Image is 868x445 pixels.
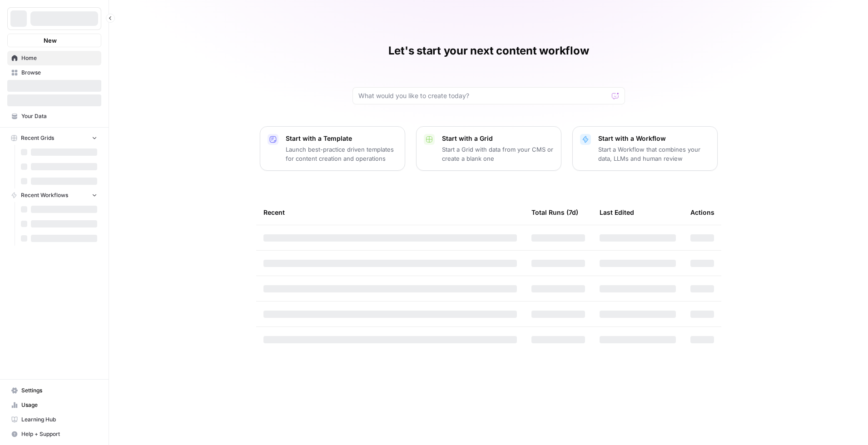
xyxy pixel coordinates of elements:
p: Start with a Template [286,134,397,143]
div: Last Edited [600,200,634,225]
button: Start with a TemplateLaunch best-practice driven templates for content creation and operations [260,126,405,171]
h1: Let's start your next content workflow [388,44,589,58]
a: Your Data [7,109,101,124]
input: What would you like to create today? [358,91,608,100]
p: Start a Workflow that combines your data, LLMs and human review [598,145,710,163]
span: Recent Grids [21,134,54,142]
p: Start with a Workflow [598,134,710,143]
a: Browse [7,65,101,80]
div: Total Runs (7d) [531,200,578,225]
a: Usage [7,398,101,412]
span: Settings [21,386,97,395]
a: Home [7,51,101,65]
span: Your Data [21,112,97,120]
div: Actions [690,200,714,225]
p: Start a Grid with data from your CMS or create a blank one [442,145,554,163]
span: New [44,36,57,45]
span: Usage [21,401,97,409]
button: Recent Workflows [7,188,101,202]
a: Learning Hub [7,412,101,427]
span: Recent Workflows [21,191,68,199]
button: New [7,34,101,47]
p: Launch best-practice driven templates for content creation and operations [286,145,397,163]
span: Home [21,54,97,62]
button: Start with a GridStart a Grid with data from your CMS or create a blank one [416,126,561,171]
button: Start with a WorkflowStart a Workflow that combines your data, LLMs and human review [572,126,718,171]
div: Recent [263,200,517,225]
button: Help + Support [7,427,101,441]
span: Learning Hub [21,415,97,424]
span: Help + Support [21,430,97,438]
a: Settings [7,383,101,398]
p: Start with a Grid [442,134,554,143]
span: Browse [21,69,97,77]
button: Recent Grids [7,131,101,145]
